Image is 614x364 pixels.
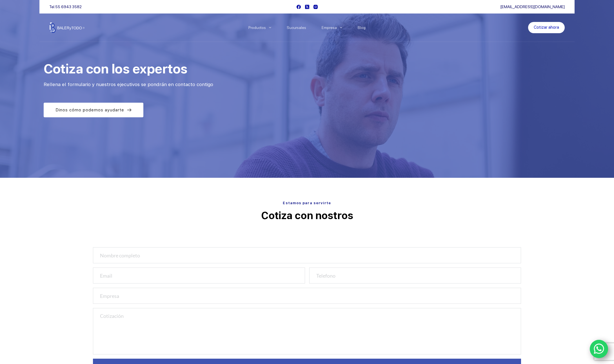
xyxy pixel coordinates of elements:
[297,5,301,9] a: Facebook
[283,201,331,205] span: Estamos para servirte
[500,5,565,9] a: [EMAIL_ADDRESS][DOMAIN_NAME]
[44,82,213,87] span: Rellena el formulario y nuestros ejecutivos se pondrán en contacto contigo
[309,268,521,284] input: Telefono
[590,340,608,358] a: WhatsApp
[49,22,84,33] img: Balerytodo
[49,5,82,9] span: Tel.
[313,5,318,9] a: Instagram
[93,288,521,304] input: Empresa
[528,22,565,33] a: Cotizar ahora
[55,107,124,113] span: Dinos cómo podemos ayudarte
[93,268,305,284] input: Email
[93,247,521,263] input: Nombre completo
[44,61,187,77] span: Cotiza con los expertos
[55,5,82,9] a: 55 6943 3582
[93,209,521,223] p: Cotiza con nostros
[305,5,309,9] a: X (Twitter)
[44,103,143,117] a: Dinos cómo podemos ayudarte
[241,14,373,42] nav: Menu Principal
